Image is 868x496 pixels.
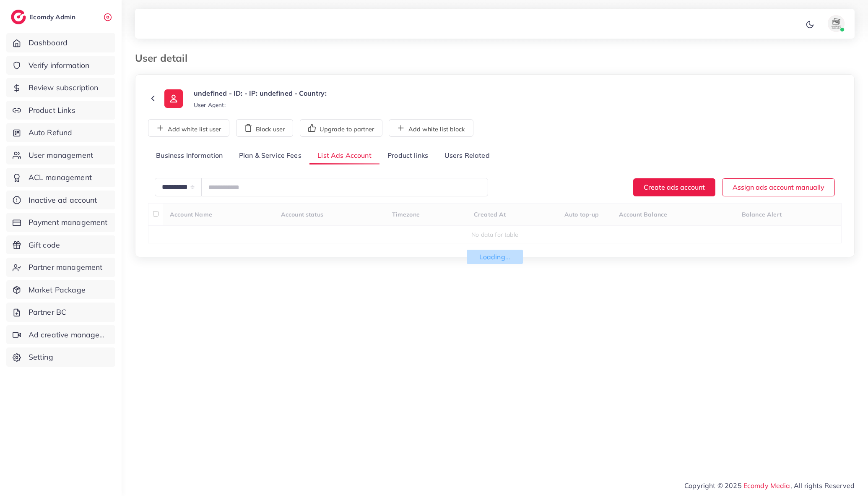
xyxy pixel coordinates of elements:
a: Setting [6,347,115,367]
a: Product Links [6,101,115,120]
a: User management [6,146,115,165]
span: , All rights Reserved [790,480,855,491]
span: Ad creative management [29,329,109,340]
button: Create ads account [633,178,715,196]
span: Setting [29,352,53,363]
a: Gift code [6,235,115,255]
button: Add white list user [148,119,229,137]
span: Verify information [29,60,90,71]
img: logo [11,10,26,24]
a: Verify information [6,56,115,75]
span: ACL management [29,172,92,183]
img: ic-user-info.36bf1079.svg [164,89,183,108]
p: undefined - ID: - IP: undefined - Country: [194,88,327,98]
button: Upgrade to partner [300,119,382,137]
img: avatar [828,15,845,32]
a: Auto Refund [6,123,115,142]
button: Add white list block [389,119,473,137]
a: Inactive ad account [6,191,115,210]
a: Partner management [6,258,115,277]
span: User management [29,150,93,161]
h2: Ecomdy Admin [29,13,78,21]
a: Ad creative management [6,325,115,345]
span: Inactive ad account [29,195,97,206]
a: Business Information [148,147,231,165]
h3: User detail [135,52,194,64]
a: avatar [818,15,848,32]
a: Ecomdy Media [743,481,790,490]
a: Plan & Service Fees [231,147,309,165]
span: Loading... [467,250,523,264]
span: Payment management [29,217,108,228]
a: Payment management [6,213,115,232]
a: List Ads Account [309,147,379,165]
span: Market Package [29,285,86,295]
span: Gift code [29,240,60,251]
span: Product Links [29,105,75,116]
small: User Agent: [194,101,226,109]
button: Assign ads account manually [722,178,835,196]
span: Copyright © 2025 [684,480,855,491]
a: ACL management [6,168,115,187]
span: Auto Refund [29,127,73,138]
a: Partner BC [6,303,115,322]
span: Partner management [29,262,103,273]
button: Block user [236,119,293,137]
span: Dashboard [29,37,68,48]
a: Users Related [436,147,497,165]
a: Market Package [6,280,115,300]
a: logoEcomdy Admin [11,10,78,24]
span: Partner BC [29,307,67,318]
a: Review subscription [6,78,115,97]
span: Review subscription [29,82,99,93]
a: Dashboard [6,33,115,52]
a: Product links [379,147,436,165]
